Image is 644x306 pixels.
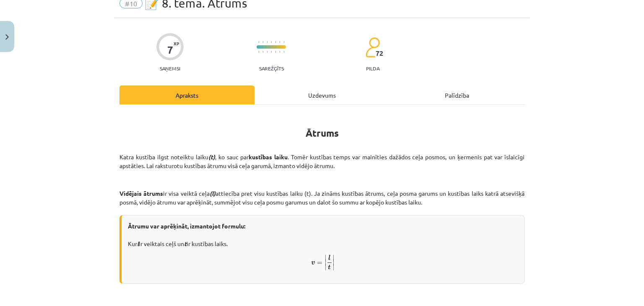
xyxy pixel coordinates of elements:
div: Palīdzība [390,86,525,104]
img: icon-short-line-57e1e144782c952c97e751825c79c345078a6d821885a25fce030b3d8c18986b.svg [279,41,280,43]
img: icon-short-line-57e1e144782c952c97e751825c79c345078a6d821885a25fce030b3d8c18986b.svg [267,51,267,53]
div: Uzdevums [254,86,390,104]
img: icon-short-line-57e1e144782c952c97e751825c79c345078a6d821885a25fce030b3d8c18986b.svg [275,41,276,43]
span: 72 [376,49,383,57]
strong: Ātrumu var aprēķināt, izmantojot formulu: [128,222,245,230]
span: ∣ [325,263,327,271]
img: icon-short-line-57e1e144782c952c97e751825c79c345078a6d821885a25fce030b3d8c18986b.svg [267,41,267,43]
img: icon-short-line-57e1e144782c952c97e751825c79c345078a6d821885a25fce030b3d8c18986b.svg [275,51,276,53]
span: t [328,265,331,270]
p: Saņemsi [156,65,184,71]
p: Kur ir veiktais ceļš un ir kustības laiks. [128,222,518,248]
div: 7 [167,44,173,56]
strong: (l) [210,189,216,197]
img: icon-short-line-57e1e144782c952c97e751825c79c345078a6d821885a25fce030b3d8c18986b.svg [258,51,259,53]
span: XP [174,41,179,46]
img: icon-short-line-57e1e144782c952c97e751825c79c345078a6d821885a25fce030b3d8c18986b.svg [258,41,259,43]
p: Katra kustība ilgst noteiktu laiku , ko sauc par . Tomēr kustības temps var mainīties dažādos ceļ... [119,153,525,170]
strong: Ātrums [306,127,339,139]
img: icon-short-line-57e1e144782c952c97e751825c79c345078a6d821885a25fce030b3d8c18986b.svg [283,41,284,43]
span: ∣ [332,254,335,262]
img: icon-short-line-57e1e144782c952c97e751825c79c345078a6d821885a25fce030b3d8c18986b.svg [279,51,280,53]
strong: Vidējais ātrums [119,189,163,197]
img: icon-short-line-57e1e144782c952c97e751825c79c345078a6d821885a25fce030b3d8c18986b.svg [262,41,263,43]
img: icon-short-line-57e1e144782c952c97e751825c79c345078a6d821885a25fce030b3d8c18986b.svg [262,51,263,53]
div: Apraksts [119,86,254,104]
p: ir visa veiktā ceļa attiecība pret visu kustības laiku (t). Ja zināms kustības ātrums, ceļa posma... [119,189,525,207]
span: ∣ [325,254,327,262]
img: icon-short-line-57e1e144782c952c97e751825c79c345078a6d821885a25fce030b3d8c18986b.svg [283,51,284,53]
span: ∣ [325,261,327,263]
p: Sarežģīts [259,65,284,71]
p: pilda [366,65,379,71]
img: icon-short-line-57e1e144782c952c97e751825c79c345078a6d821885a25fce030b3d8c18986b.svg [271,51,272,53]
span: = [317,262,322,265]
span: l [328,255,331,260]
span: ∣ [332,261,335,263]
strong: (t) [208,153,215,161]
em: l [137,240,139,247]
img: icon-short-line-57e1e144782c952c97e751825c79c345078a6d821885a25fce030b3d8c18986b.svg [271,41,272,43]
img: icon-close-lesson-0947bae3869378f0d4975bcd49f059093ad1ed9edebbc8119c70593378902aed.svg [5,34,9,40]
span: ∣ [332,263,335,271]
span: v [311,261,315,265]
em: t [184,240,187,247]
img: students-c634bb4e5e11cddfef0936a35e636f08e4e9abd3cc4e673bd6f9a4125e45ecb1.svg [365,37,380,58]
strong: kustības laiku [249,153,288,161]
